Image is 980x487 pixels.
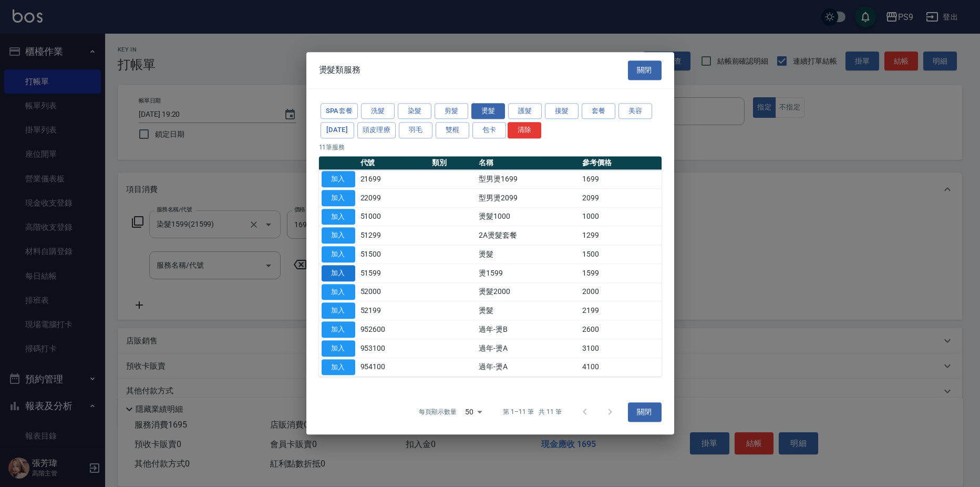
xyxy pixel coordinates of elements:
[358,189,429,208] td: 22099
[508,123,541,139] button: 清除
[580,226,661,245] td: 1299
[322,340,355,357] button: 加入
[508,103,542,119] button: 護髮
[461,398,486,427] div: 50
[357,123,396,139] button: 頭皮理療
[580,339,661,358] td: 3100
[319,65,361,76] span: 燙髮類服務
[322,171,355,187] button: 加入
[476,264,580,283] td: 燙1599
[476,170,580,189] td: 型男燙1699
[472,123,506,139] button: 包卡
[358,301,429,320] td: 52199
[436,123,469,139] button: 雙棍
[358,170,429,189] td: 21699
[476,189,580,208] td: 型男燙2099
[471,103,505,119] button: 燙髮
[321,103,358,119] button: SPA套餐
[580,301,661,320] td: 2199
[503,408,561,417] p: 第 1–11 筆 共 11 筆
[580,156,661,170] th: 參考價格
[580,245,661,264] td: 1500
[322,265,355,281] button: 加入
[322,246,355,262] button: 加入
[582,103,615,119] button: 套餐
[358,156,429,170] th: 代號
[358,358,429,377] td: 954100
[322,209,355,225] button: 加入
[580,170,661,189] td: 1699
[476,207,580,226] td: 燙髮1000
[319,143,662,152] p: 11 筆服務
[580,207,661,226] td: 1000
[435,103,468,119] button: 剪髮
[476,320,580,339] td: 過年-燙B
[545,103,579,119] button: 接髮
[358,264,429,283] td: 51599
[580,282,661,301] td: 2000
[628,60,662,80] button: 關閉
[628,402,662,422] button: 關閉
[358,245,429,264] td: 51500
[322,284,355,300] button: 加入
[618,103,652,119] button: 美容
[580,358,661,377] td: 4100
[322,359,355,376] button: 加入
[429,156,476,170] th: 類別
[358,226,429,245] td: 51299
[358,339,429,358] td: 953100
[580,320,661,339] td: 2600
[419,408,457,417] p: 每頁顯示數量
[580,264,661,283] td: 1599
[399,123,432,139] button: 羽毛
[476,226,580,245] td: 2A燙髮套餐
[321,123,354,139] button: [DATE]
[476,358,580,377] td: 過年-燙A
[476,245,580,264] td: 燙髮
[476,339,580,358] td: 過年-燙A
[322,228,355,244] button: 加入
[580,189,661,208] td: 2099
[322,190,355,206] button: 加入
[476,156,580,170] th: 名稱
[322,321,355,338] button: 加入
[476,301,580,320] td: 燙髮
[361,103,395,119] button: 洗髮
[358,320,429,339] td: 952600
[398,103,431,119] button: 染髮
[476,282,580,301] td: 燙髮2000
[322,303,355,319] button: 加入
[358,207,429,226] td: 51000
[358,282,429,301] td: 52000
